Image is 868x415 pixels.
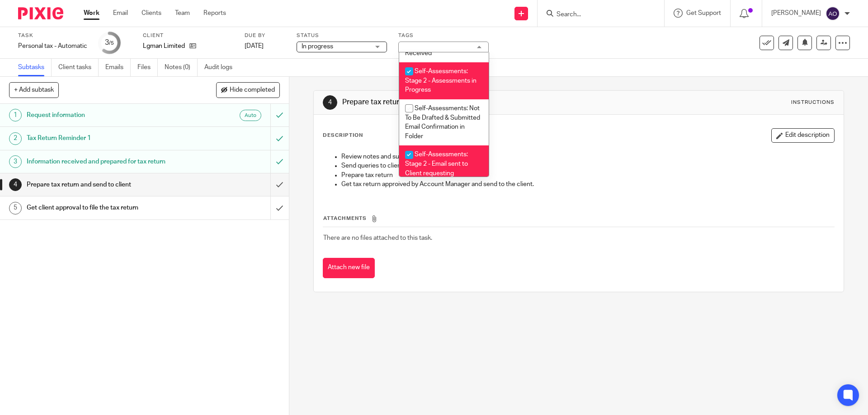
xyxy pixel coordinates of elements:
div: Auto [240,110,261,121]
label: Status [297,32,387,39]
span: Hide completed [230,87,275,94]
button: + Add subtask [9,82,59,98]
a: Team [175,9,190,18]
p: Get tax return approived by Account Manager and send to the client. [341,180,834,189]
h1: Tax Return Reminder 1 [27,131,183,145]
span: Self-Assessments: Not To Be Drafted & Submitted Email Confirmation in Folder [405,105,480,140]
span: There are no files attached to this task. [323,235,432,241]
span: Attachments [323,216,367,221]
div: 4 [9,178,22,191]
p: Prepare tax return [341,171,834,180]
input: Search [556,11,637,19]
a: Clients [142,9,161,18]
span: [DATE] [245,43,264,49]
a: Subtasks [18,59,52,76]
a: Reports [203,9,226,18]
div: Instructions [791,99,835,106]
div: 3 [105,37,114,48]
a: Work [84,9,99,18]
label: Tags [398,32,489,39]
span: Self-Assessments: Stage 2 - Assessments in Progress [405,68,476,93]
label: Due by [245,32,285,39]
span: Get Support [686,10,721,16]
a: Emails [105,59,131,76]
a: Notes (0) [165,59,198,76]
div: 4 [323,95,337,110]
span: Self-Assessments: Stage 2 - Email sent to Client requesting Information [405,151,468,186]
button: Edit description [771,128,835,143]
h1: Get client approval to file the tax return [27,201,183,214]
div: 2 [9,132,22,145]
span: In progress [302,43,333,50]
small: /5 [109,41,114,46]
p: [PERSON_NAME] [771,9,821,18]
label: Client [143,32,233,39]
a: Email [113,9,128,18]
div: 5 [9,202,22,214]
button: Attach new file [323,258,375,278]
h1: Request information [27,108,183,122]
p: Lgman Limited [143,42,185,51]
div: 3 [9,155,22,168]
a: Client tasks [58,59,99,76]
h1: Information received and prepared for tax return [27,155,183,168]
img: svg%3E [826,6,840,21]
label: Task [18,32,87,39]
a: Files [137,59,158,76]
div: Personal tax - Automatic [18,42,87,51]
h1: Prepare tax return and send to client [27,178,183,191]
p: Description [323,132,363,139]
h1: Prepare tax return and send to client [342,98,598,107]
span: Self-Assessments: Stage 1 - Information Received [405,32,468,56]
p: Send queries to client [341,161,834,170]
p: Review notes and submission from previous years [341,152,834,161]
a: Audit logs [204,59,239,76]
img: Pixie [18,7,63,19]
div: 1 [9,109,22,121]
button: Hide completed [216,82,280,98]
